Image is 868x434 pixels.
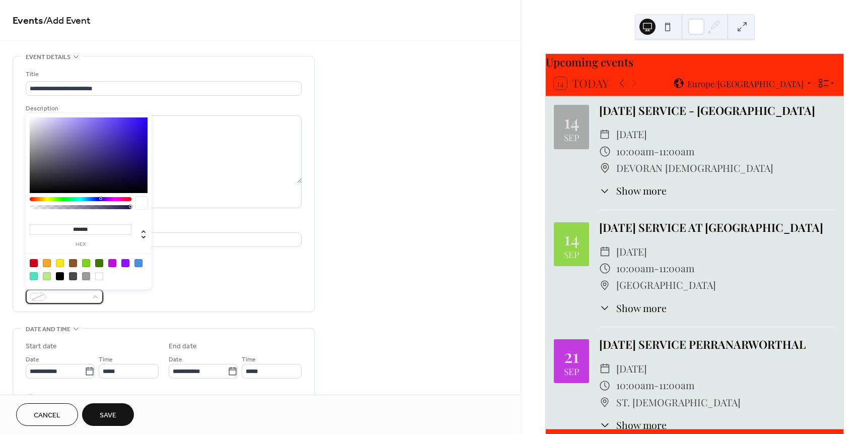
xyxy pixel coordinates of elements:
div: [DATE] SERVICE PERRANARWORTHAL [599,336,835,353]
span: Event details [26,52,70,63]
div: Location [26,220,300,231]
div: #9013FE [121,259,129,267]
span: Time [99,354,113,365]
span: 10:00am [616,260,654,277]
button: ​Show more [599,301,667,316]
div: #D0021B [30,259,38,267]
span: 11:00am [659,260,694,277]
div: ​ [599,160,610,176]
div: #BD10E0 [108,259,116,267]
div: Description [26,103,300,114]
span: 10:00am [616,377,654,394]
div: Title [26,69,300,80]
div: ​ [599,360,610,377]
div: ​ [599,394,610,411]
span: [DATE] [616,243,647,260]
div: Upcoming events [546,54,843,71]
div: 14 [564,229,580,247]
div: ​ [599,143,610,160]
div: ​ [599,418,610,432]
div: ​ [599,377,610,394]
span: Europe/[GEOGRAPHIC_DATA] [687,79,804,88]
button: Cancel [16,403,78,426]
div: Sep [564,133,579,142]
a: Events [13,11,43,31]
span: 11:00am [659,377,694,394]
div: #7ED321 [82,259,90,267]
div: [DATE] SERVICE - [GEOGRAPHIC_DATA] [599,102,835,119]
div: #4A4A4A [69,272,77,280]
div: Start date [26,341,57,352]
div: #4A90E2 [134,259,142,267]
div: ​ [599,301,610,316]
div: #FFFFFF [95,272,103,280]
span: DEVORAN [DEMOGRAPHIC_DATA] [616,160,773,176]
div: [DATE] SERVICE AT [GEOGRAPHIC_DATA] [599,219,835,236]
span: Show more [616,301,667,316]
div: Sep [564,367,579,376]
span: Date [169,354,182,365]
span: / Add Event [43,11,91,31]
div: ​ [599,126,610,143]
span: All day [38,392,55,402]
div: #F5A623 [43,259,51,267]
button: Save [82,403,134,426]
span: Show more [616,183,667,198]
div: ​ [599,260,610,277]
span: - [654,143,659,160]
div: Sep [564,250,579,259]
span: [DATE] [616,360,647,377]
span: [DATE] [616,126,647,143]
span: 10:00am [616,143,654,160]
div: 21 [564,347,579,364]
span: - [654,260,659,277]
span: Cancel [34,410,60,421]
button: ​Show more [599,183,667,198]
span: Time [242,354,256,365]
span: ST. [DEMOGRAPHIC_DATA] [616,394,741,411]
div: End date [169,341,197,352]
span: [GEOGRAPHIC_DATA] [616,277,716,293]
span: Date [26,354,39,365]
div: #50E3C2 [30,272,38,280]
div: #9B9B9B [82,272,90,280]
button: ​Show more [599,418,667,432]
div: #8B572A [69,259,77,267]
div: #000000 [56,272,64,280]
span: Show more [616,418,667,432]
div: ​ [599,277,610,293]
div: #F8E71C [56,259,64,267]
div: #B8E986 [43,272,51,280]
span: Save [100,410,116,421]
span: Date and time [26,324,70,335]
div: 14 [564,112,580,130]
label: hex [30,242,131,247]
div: #417505 [95,259,103,267]
span: 11:00am [659,143,694,160]
div: ​ [599,183,610,198]
div: ​ [599,243,610,260]
span: - [654,377,659,394]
